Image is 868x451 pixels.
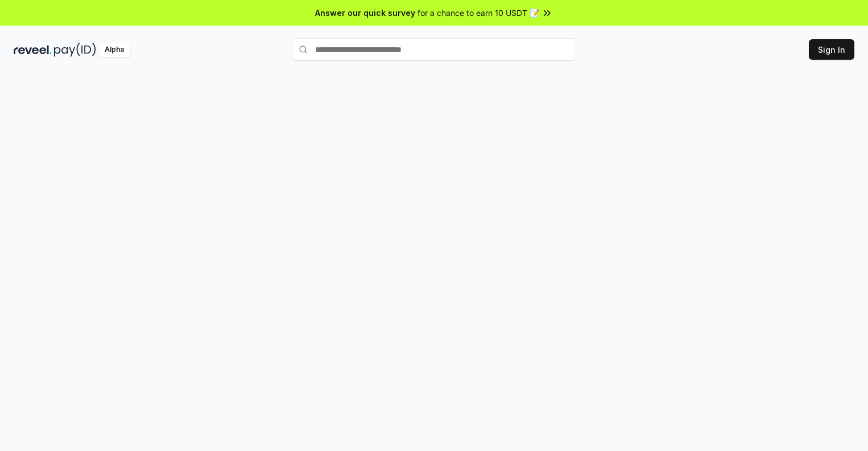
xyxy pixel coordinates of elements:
[98,43,130,57] div: Alpha
[315,7,415,19] span: Answer our quick survey
[418,7,539,19] span: for a chance to earn 10 USDT 📝
[14,43,52,57] img: reveel_dark
[809,39,854,60] button: Sign In
[54,43,96,57] img: pay_id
